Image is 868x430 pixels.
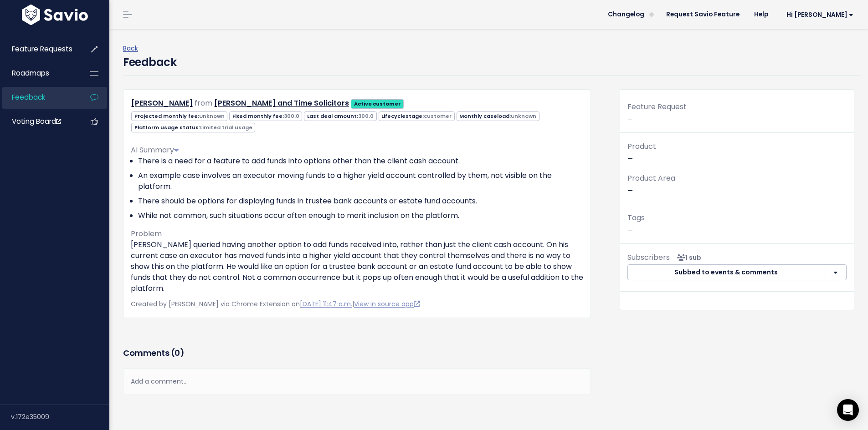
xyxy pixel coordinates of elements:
[131,98,193,108] a: [PERSON_NAME]
[195,98,212,108] span: from
[175,347,180,359] span: 0
[123,44,138,53] a: Back
[786,11,853,18] span: Hi [PERSON_NAME]
[627,173,675,183] span: Product Area
[138,196,583,207] li: There should be options for displaying funds in trustee bank accounts or estate fund accounts.
[776,8,861,22] a: Hi [PERSON_NAME]
[673,253,701,262] span: <p><strong>Subscribers</strong><br><br> - Jake Warriner<br> </p>
[358,112,374,120] span: 300.0
[354,100,401,107] strong: Active customer
[12,92,45,102] span: Feedback
[123,368,591,395] div: Add a comment...
[12,116,61,126] span: Voting Board
[123,347,591,359] h3: Comments ( )
[284,112,299,120] span: 300.0
[379,111,455,121] span: Lifecyclestage:
[20,5,90,25] img: logo-white.9d6f32f41409.svg
[131,239,583,294] p: [PERSON_NAME] queried having another option to add funds received into, rather than just the clie...
[12,68,49,78] span: Roadmaps
[659,8,747,21] a: Request Savio Feature
[304,111,376,121] span: Last deal amount:
[354,299,420,309] a: View in source app
[12,44,72,54] span: Feature Requests
[123,54,176,71] h4: Feedback
[627,212,645,223] span: Tags
[131,228,162,239] span: Problem
[2,63,76,84] a: Roadmaps
[627,141,656,152] span: Product
[424,112,452,120] span: customer
[131,145,179,155] span: AI Summary
[138,170,583,192] li: An example case involves an executor moving funds to a higher yield account controlled by them, n...
[627,172,847,197] p: —
[457,111,539,121] span: Monthly caseload:
[229,111,302,121] span: Fixed monthly fee:
[300,299,352,309] a: [DATE] 11:47 a.m.
[627,212,847,236] p: —
[620,101,854,133] div: —
[608,11,644,18] span: Changelog
[214,98,349,108] a: [PERSON_NAME] and Time Solicitors
[2,39,76,60] a: Feature Requests
[627,264,825,281] button: Subbed to events & comments
[627,252,670,263] span: Subscribers
[199,112,225,120] span: Unknown
[138,210,583,221] li: While not common, such situations occur often enough to merit inclusion on the platform.
[511,112,536,120] span: Unknown
[11,405,109,429] div: v.172e35009
[131,299,420,309] span: Created by [PERSON_NAME] via Chrome Extension on |
[837,399,859,421] div: Open Intercom Messenger
[138,156,583,167] li: There is a need for a feature to add funds into options other than the client cash account.
[200,124,252,131] span: Limited trial usage
[2,111,76,132] a: Voting Board
[627,101,687,112] span: Feature Request
[2,87,76,108] a: Feedback
[131,123,255,132] span: Platform usage status:
[747,8,776,21] a: Help
[131,111,227,121] span: Projected monthly fee:
[627,140,847,165] p: —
